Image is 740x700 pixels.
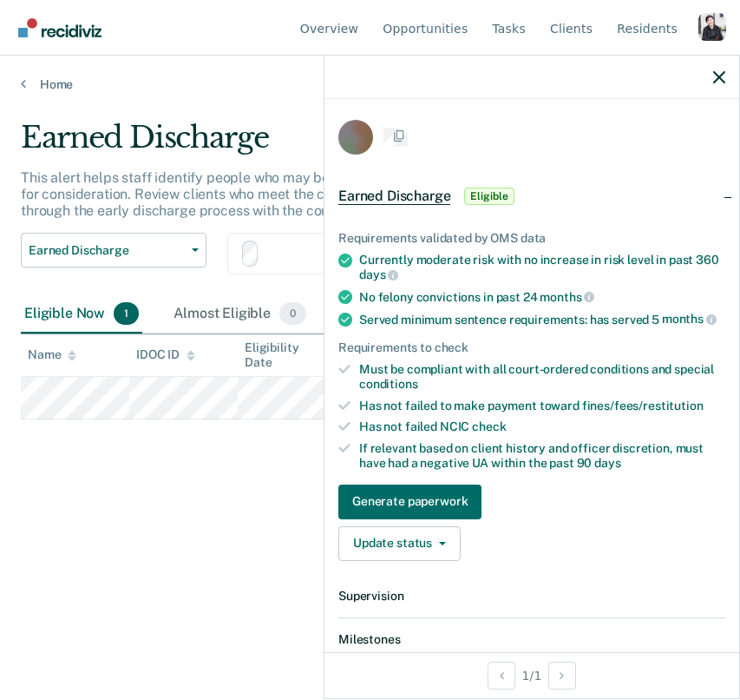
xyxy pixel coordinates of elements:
[464,188,514,205] span: Eligible
[359,441,725,471] div: If relevant based on client history and officer discretion, must have had a negative UA within th...
[338,485,481,519] button: Generate paperwork
[338,340,725,355] div: Requirements to check
[245,340,339,370] div: Eligibility Date
[170,295,310,333] div: Almost Eligible
[21,76,719,92] a: Home
[548,662,576,690] button: Next Opportunity
[359,253,725,282] div: Currently moderate risk with no increase in risk level in past 360
[359,419,725,434] div: Has not failed NCIC
[338,632,725,647] dt: Milestones
[540,290,594,304] span: months
[662,312,717,326] span: months
[338,231,725,246] div: Requirements validated by OMS data
[582,399,704,413] span: fines/fees/restitution
[21,295,142,333] div: Eligible Now
[698,13,726,41] button: Profile dropdown button
[359,377,418,391] span: conditions
[338,188,450,205] span: Earned Discharge
[21,169,671,219] p: This alert helps staff identify people who may be eligible for earned discharge based on IDOC’s c...
[359,267,398,281] span: days
[18,18,102,37] img: Recidiviz
[338,526,461,561] button: Update status
[359,399,725,413] div: Has not failed to make payment toward
[279,302,306,325] span: 0
[114,302,139,325] span: 1
[359,362,725,392] div: Must be compliant with all court-ordered conditions and special
[359,312,725,327] div: Served minimum sentence requirements: has served 5
[29,243,185,258] span: Earned Discharge
[338,589,725,604] dt: Supervision
[472,419,506,433] span: check
[338,485,725,519] a: Navigate to form link
[488,662,515,690] button: Previous Opportunity
[21,120,687,169] div: Earned Discharge
[136,347,195,362] div: IDOC ID
[324,652,739,698] div: 1 / 1
[28,347,76,362] div: Name
[359,289,725,305] div: No felony convictions in past 24
[324,168,739,224] div: Earned DischargeEligible
[594,456,620,470] span: days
